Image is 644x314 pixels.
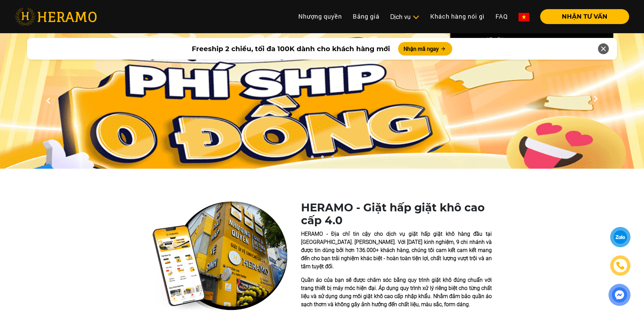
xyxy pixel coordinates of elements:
a: Khách hàng nói gì [425,9,490,24]
a: Bảng giá [347,9,385,24]
h1: HERAMO - Giặt hấp giặt khô cao cấp 4.0 [301,201,492,227]
button: 3 [329,155,336,162]
div: Dịch vụ [390,12,419,21]
a: Nhượng quyền [293,9,347,24]
img: heramo-quality-banner [152,201,287,312]
button: 1 [308,155,315,162]
a: FAQ [490,9,513,24]
img: subToggleIcon [412,14,419,21]
button: Nhận mã ngay [398,42,452,56]
a: phone-icon [611,256,630,275]
span: Freeship 2 chiều, tối đa 100K dành cho khách hàng mới [192,44,390,54]
p: Quần áo của bạn sẽ được chăm sóc bằng quy trình giặt khô đúng chuẩn với trang thiết bị máy móc hi... [301,276,492,309]
button: NHẬN TƯ VẤN [540,9,629,24]
img: phone-icon [616,261,625,270]
p: HERAMO - Địa chỉ tin cậy cho dịch vụ giặt hấp giặt khô hàng đầu tại [GEOGRAPHIC_DATA]. [PERSON_NA... [301,230,492,271]
a: NHẬN TƯ VẤN [535,14,629,20]
img: heramo-logo.png [15,8,97,25]
button: 2 [319,155,325,162]
img: vn-flag.png [519,13,529,21]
